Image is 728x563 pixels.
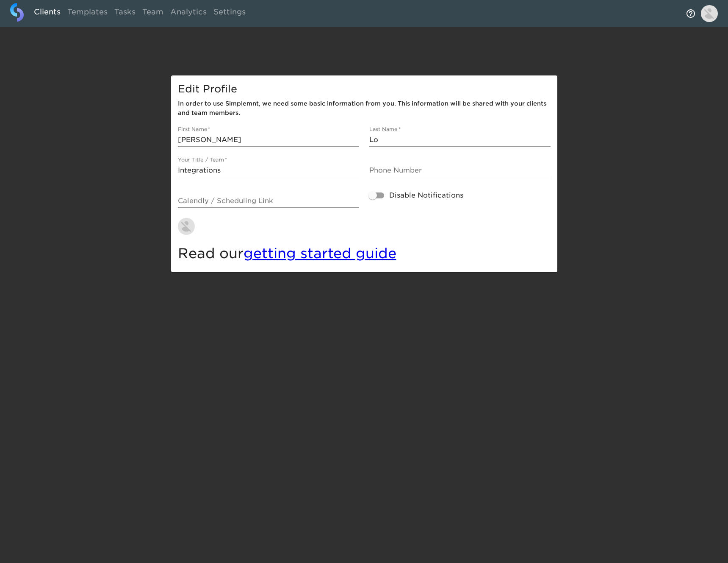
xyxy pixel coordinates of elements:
[178,127,210,132] label: First Name
[30,3,64,24] a: Clients
[111,3,139,24] a: Tasks
[178,218,195,235] img: AAuE7mBAMVP-QLKT0UxcRMlKCJ_3wrhyfoDdiz0wNcS2
[64,3,111,24] a: Templates
[210,3,249,24] a: Settings
[681,3,701,24] button: notifications
[139,3,167,24] a: Team
[178,245,551,262] h4: Read our
[178,157,227,162] label: Your Title / Team
[173,213,200,240] button: Change Profile Picture
[10,3,24,22] img: logo
[389,190,463,201] span: Disable Notifications
[178,82,551,96] h5: Edit Profile
[178,99,551,118] h6: In order to use Simplemnt, we need some basic information from you. This information will be shar...
[701,5,718,22] img: Profile
[369,127,401,132] label: Last Name
[244,245,396,262] a: getting started guide
[167,3,210,24] a: Analytics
